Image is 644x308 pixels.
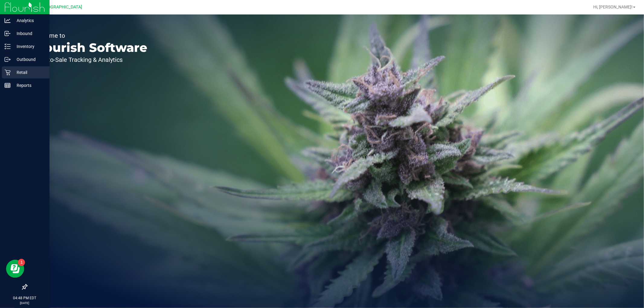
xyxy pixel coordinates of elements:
[3,301,47,305] p: [DATE]
[33,33,147,39] p: Welcome to
[3,295,47,301] p: 04:48 PM EDT
[33,57,147,63] p: Seed-to-Sale Tracking & Analytics
[5,82,11,88] inline-svg: Reports
[11,82,47,89] p: Reports
[5,43,11,49] inline-svg: Inventory
[5,30,11,37] inline-svg: Inbound
[5,69,11,75] inline-svg: Retail
[593,5,633,9] span: Hi, [PERSON_NAME]!
[6,260,24,278] iframe: Resource center
[11,69,47,76] p: Retail
[11,30,47,37] p: Inbound
[5,56,11,62] inline-svg: Outbound
[11,43,47,50] p: Inventory
[11,17,47,24] p: Analytics
[11,56,47,63] p: Outbound
[18,259,25,266] iframe: Resource center unread badge
[5,17,11,24] inline-svg: Analytics
[41,5,82,10] span: [GEOGRAPHIC_DATA]
[33,42,147,54] p: Flourish Software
